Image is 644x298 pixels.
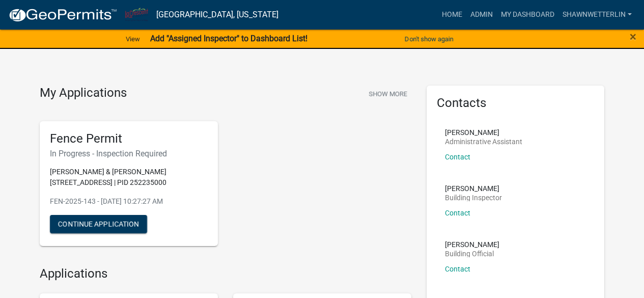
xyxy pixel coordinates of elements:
p: [PERSON_NAME] [445,129,522,136]
p: [PERSON_NAME] [445,185,502,192]
p: Building Official [445,250,499,257]
a: Contact [445,265,470,273]
h4: Applications [40,266,411,281]
button: Close [630,31,636,43]
h5: Fence Permit [50,131,208,146]
a: [GEOGRAPHIC_DATA], [US_STATE] [156,6,278,23]
a: View [122,31,144,47]
p: [PERSON_NAME] & [PERSON_NAME] [STREET_ADDRESS] | PID 252235000 [50,167,208,188]
h5: Contacts [437,96,595,111]
h4: My Applications [40,86,127,101]
button: Show More [365,86,411,102]
a: Contact [445,153,470,161]
a: Admin [466,5,497,24]
p: [PERSON_NAME] [445,241,499,248]
a: ShawnWetterlin [558,5,636,24]
a: My Dashboard [497,5,558,24]
p: Administrative Assistant [445,138,522,145]
p: Building Inspector [445,194,502,201]
button: Continue Application [50,215,147,233]
a: Home [438,5,466,24]
a: Contact [445,209,470,217]
h6: In Progress - Inspection Required [50,149,208,158]
img: City of La Crescent, Minnesota [125,8,148,21]
p: FEN-2025-143 - [DATE] 10:27:27 AM [50,196,208,207]
button: Don't show again [401,31,458,47]
span: × [630,30,636,44]
strong: Add "Assigned Inspector" to Dashboard List! [150,34,307,43]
